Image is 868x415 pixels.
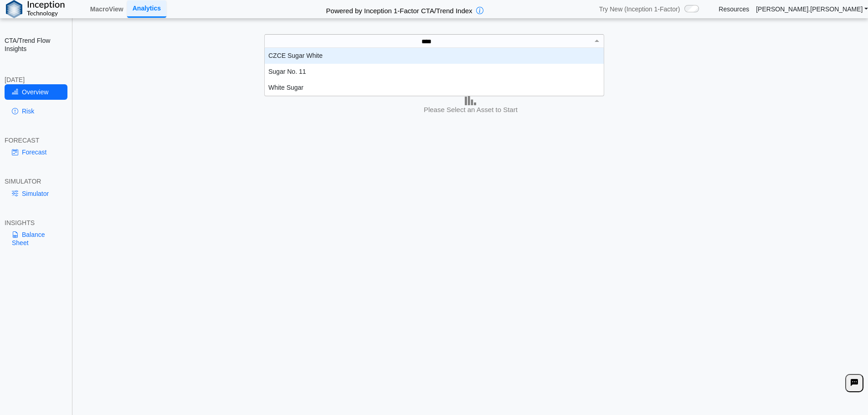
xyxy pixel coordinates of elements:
[5,136,67,144] div: FORECAST
[77,72,864,77] h5: Positioning data updated at previous day close; Price and Flow estimates updated intraday (15-min...
[265,80,604,96] div: White Sugar
[5,227,67,251] a: Balance Sheet
[265,48,604,96] div: grid
[5,103,67,119] a: Risk
[5,84,67,100] a: Overview
[127,0,166,17] a: Analytics
[87,1,127,17] a: MacroView
[265,64,604,80] div: Sugar No. 11
[5,177,67,185] div: SIMULATOR
[265,48,604,64] div: CZCE Sugar White
[756,5,868,13] a: [PERSON_NAME].[PERSON_NAME]
[719,5,749,13] a: Resources
[599,5,680,13] span: Try New (Inception 1-Factor)
[76,105,866,114] h3: Please Select an Asset to Start
[5,219,67,227] div: INSIGHTS
[465,94,476,105] img: bar-chart.png
[5,36,67,53] h2: CTA/Trend Flow Insights
[323,3,476,15] h2: Powered by Inception 1-Factor CTA/Trend Index
[5,144,67,160] a: Forecast
[5,76,67,84] div: [DATE]
[5,186,67,201] a: Simulator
